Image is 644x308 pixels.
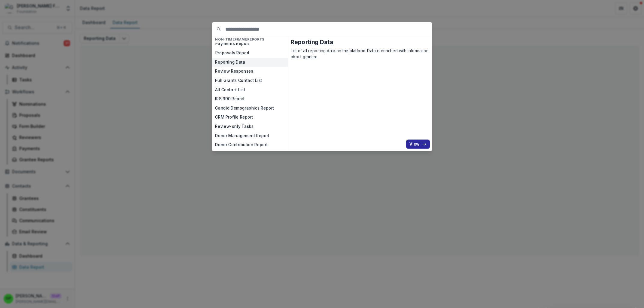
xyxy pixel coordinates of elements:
button: Conflict of Interest Responses [212,149,288,159]
button: Reporting Data [212,58,288,67]
p: List of all reporting data on the platform. Data is enriched with information about grantee. [291,48,430,60]
button: View [406,140,430,149]
button: Donor Management Report [212,131,288,140]
button: IRS 990 Report [212,94,288,104]
button: All Contact List [212,85,288,95]
h4: NON-TIMEFRAME Reports [212,36,288,43]
button: Candid Demographics Report [212,104,288,113]
button: Donor Contribution Report [212,140,288,149]
button: Full Grants Contact List [212,76,288,85]
button: Review Responses [212,67,288,76]
button: Review-only Tasks [212,122,288,131]
h2: Reporting Data [291,38,430,45]
button: Payments Report [212,39,288,49]
button: CRM Profile Report [212,113,288,122]
button: Proposals Report [212,48,288,58]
